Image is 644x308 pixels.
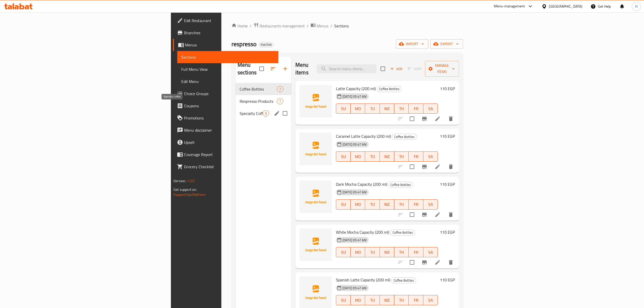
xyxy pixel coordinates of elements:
[390,230,415,235] span: Coffee Bottles
[394,104,409,114] button: TH
[430,39,463,49] button: export
[307,23,309,29] li: /
[411,105,421,112] span: FR
[423,295,438,305] button: SA
[435,164,441,170] a: Edit menu item
[336,276,390,284] span: Spanish Latte Capacity (200 ml)
[299,85,332,117] img: Latte Capacity (200 ml)
[341,94,369,99] span: [DATE] 05:47 AM
[409,247,423,257] button: FR
[396,201,407,208] span: TH
[394,151,409,162] button: TH
[425,105,436,112] span: SA
[353,297,363,304] span: MO
[494,3,525,9] div: Menu-management
[254,23,305,29] a: Restaurants management
[380,295,394,305] button: WE
[407,209,417,220] span: Select to update
[365,247,380,257] button: TU
[341,286,369,290] span: [DATE] 05:47 AM
[635,4,637,9] span: H
[353,249,363,256] span: MO
[435,259,441,265] a: Edit menu item
[365,199,380,210] button: TU
[336,132,391,140] span: Caramel Latte Capacity (200 ml)
[411,153,421,160] span: FR
[353,153,363,160] span: MO
[425,201,436,208] span: SA
[240,98,277,104] span: Respresso Products
[388,65,404,73] span: Add item
[407,257,417,268] span: Select to update
[338,105,349,112] span: SU
[231,23,463,29] nav: breadcrumb
[277,99,283,104] span: 7
[394,247,409,257] button: TH
[418,113,431,125] button: Branch-specific-item
[263,110,269,116] div: items
[429,62,455,75] span: Manage items
[423,247,438,257] button: SA
[396,39,428,49] button: import
[380,247,394,257] button: WE
[351,199,365,210] button: MO
[338,249,349,256] span: SU
[377,86,401,92] span: Coffee Bottles
[382,249,392,256] span: WE
[411,201,421,208] span: FR
[380,104,394,114] button: WE
[425,153,436,160] span: SA
[411,297,421,304] span: FR
[236,81,291,122] nav: Menu sections
[240,86,277,92] span: Coffee Bottles
[299,181,332,213] img: Dark Mocha Capacity (200 ml)
[173,88,278,100] a: Choice Groups
[184,18,274,24] span: Edit Restaurant
[418,161,431,173] button: Branch-specific-item
[423,199,438,210] button: SA
[378,63,388,74] span: Select section
[367,201,378,208] span: TU
[391,278,416,283] span: Coffee Bottles
[341,238,369,243] span: [DATE] 05:47 AM
[382,201,392,208] span: WE
[263,111,269,116] span: 9
[184,151,274,158] span: Coverage Report
[336,295,351,305] button: SU
[317,23,328,29] span: Menus
[380,199,394,210] button: WE
[388,65,404,73] button: Add
[445,209,457,221] button: delete
[377,86,402,92] div: Coffee Bottles
[256,63,267,74] span: Select all sections
[367,297,378,304] span: TU
[273,110,281,117] button: edit
[341,190,369,195] span: [DATE] 05:47 AM
[382,153,392,160] span: WE
[184,91,274,97] span: Choice Groups
[407,113,417,124] span: Select to update
[425,297,436,304] span: SA
[389,66,403,72] span: Add
[396,249,407,256] span: TH
[388,182,413,188] div: Coffee Bottles
[390,230,415,236] div: Coffee Bottles
[367,249,378,256] span: TU
[277,98,283,104] div: items
[338,297,349,304] span: SU
[187,178,195,184] span: 1.0.0
[299,229,332,261] img: White Mocha Capacity (200 ml)
[336,228,389,236] span: White Mocha Capacity (200 ml)
[311,23,328,29] a: Menus
[341,142,369,147] span: [DATE] 05:47 AM
[184,103,274,109] span: Coupons
[425,61,459,77] button: Manage items
[445,256,457,268] button: delete
[336,247,351,257] button: SU
[173,100,278,112] a: Coupons
[388,182,413,188] span: Coffee Bottles
[334,23,349,29] span: Sections
[445,161,457,173] button: delete
[236,83,291,95] div: Coffee Bottles7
